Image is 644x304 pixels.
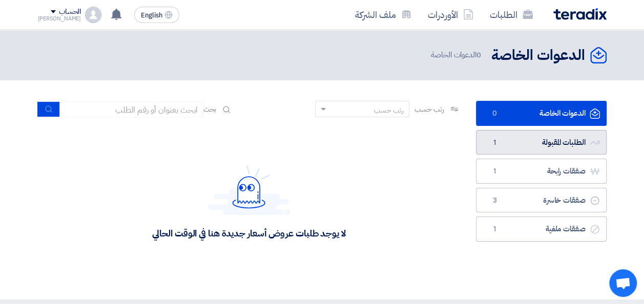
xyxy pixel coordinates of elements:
span: 1 [489,166,501,177]
span: 1 [489,138,501,148]
span: بحث [203,104,217,115]
a: صفقات رابحة1 [476,159,607,184]
div: [PERSON_NAME] [38,16,81,21]
span: 0 [489,108,501,119]
a: الأوردرات [420,3,482,27]
div: Open chat [609,269,637,297]
div: رتب حسب [374,105,404,116]
a: صفقات ملغية1 [476,216,607,242]
div: الحساب [59,8,81,16]
div: لا يوجد طلبات عروض أسعار جديدة هنا في الوقت الحالي [152,227,345,239]
a: الطلبات المقبولة1 [476,130,607,155]
img: Teradix logo [553,8,607,20]
span: English [141,12,162,19]
img: profile_test.png [85,7,101,23]
button: English [134,7,179,23]
img: Hello [208,165,290,215]
span: الدعوات الخاصة [431,49,483,61]
a: الدعوات الخاصة0 [476,101,607,126]
span: 0 [476,49,481,60]
input: ابحث بعنوان أو رقم الطلب [60,102,203,117]
span: 1 [489,224,501,234]
h2: الدعوات الخاصة [491,46,585,66]
a: ملف الشركة [347,3,420,27]
a: صفقات خاسرة3 [476,188,607,213]
a: الطلبات [482,3,541,27]
span: 3 [489,196,501,206]
span: رتب حسب [414,104,444,115]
